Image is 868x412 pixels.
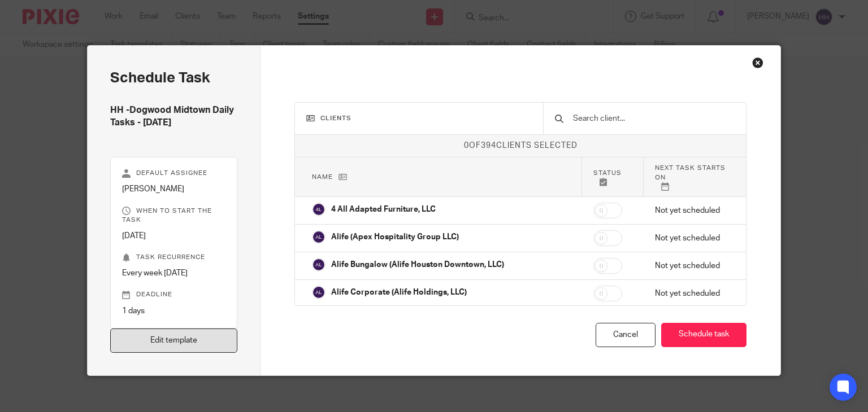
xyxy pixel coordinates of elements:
p: 4 All Adapted Furniture, LLC [331,204,436,215]
img: svg%3E [312,286,325,299]
p: [DATE] [122,230,226,242]
p: Every week [DATE] [122,268,226,279]
p: [PERSON_NAME] [122,183,226,195]
h3: Clients [306,114,532,123]
p: Alife (Apex Hospitality Group LLC) [331,231,459,243]
p: of clients selected [295,140,746,151]
p: Task recurrence [122,253,226,262]
div: Close this dialog window [752,57,763,68]
p: Deadline [122,290,226,299]
p: 1 days [122,305,226,317]
p: Not yet scheduled [655,288,730,299]
h4: HH -Dogwood Midtown Daily Tasks - [DATE] [110,104,238,129]
p: Alife Bungalow (Alife Houston Downtown, LLC) [331,259,504,270]
p: When to start the task [122,207,226,225]
a: Edit template [110,328,238,353]
img: svg%3E [312,230,325,244]
p: Not yet scheduled [655,205,730,216]
p: Name [312,172,570,182]
span: 394 [481,142,496,150]
p: Status [593,168,632,186]
p: Not yet scheduled [655,260,730,271]
div: Cancel [596,323,656,347]
p: Alife Corporate (Alife Holdings, LLC) [331,287,467,298]
h2: Schedule task [110,68,238,87]
img: svg%3E [312,203,325,216]
img: svg%3E [312,258,325,271]
button: Schedule task [661,323,747,347]
p: Next task starts on [655,163,729,191]
span: 0 [464,142,469,150]
p: Default assignee [122,169,226,178]
input: Search client... [572,112,735,125]
p: Not yet scheduled [655,233,730,244]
